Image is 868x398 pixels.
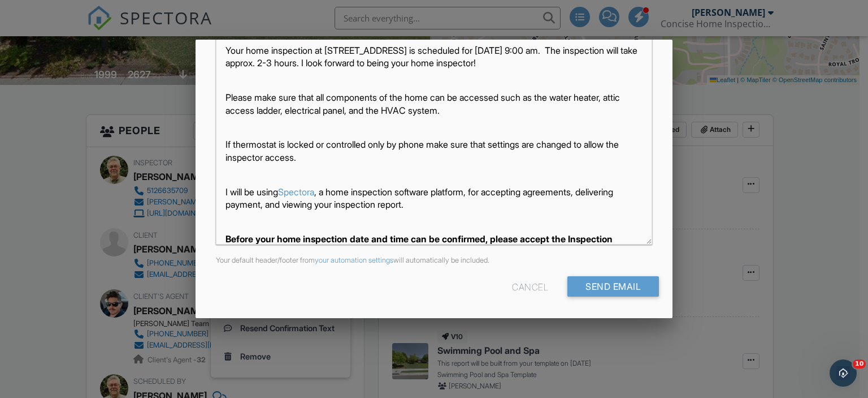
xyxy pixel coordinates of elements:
[278,186,314,198] a: Spectora
[830,360,857,387] iframe: Intercom live chat
[567,276,659,297] input: Send Email
[225,186,643,211] p: I will be using , a home inspection software platform, for accepting agreements, delivering payme...
[209,256,659,265] div: Your default header/footer from will automatically be included.
[315,256,393,264] a: your automation settings
[225,138,643,164] p: If thermostat is locked or controlled only by phone make sure that settings are changed to allow ...
[512,276,548,297] div: Cancel
[225,44,643,70] p: Your home inspection at [STREET_ADDRESS] is scheduled for [DATE] 9:00 am. The inspection will tak...
[225,91,643,117] p: Please make sure that all components of the home can be accessed such as the water heater, attic ...
[853,360,866,369] span: 10
[225,233,613,257] strong: Before your home inspection date and time can be confirmed, please accept the Inspection Agreemen...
